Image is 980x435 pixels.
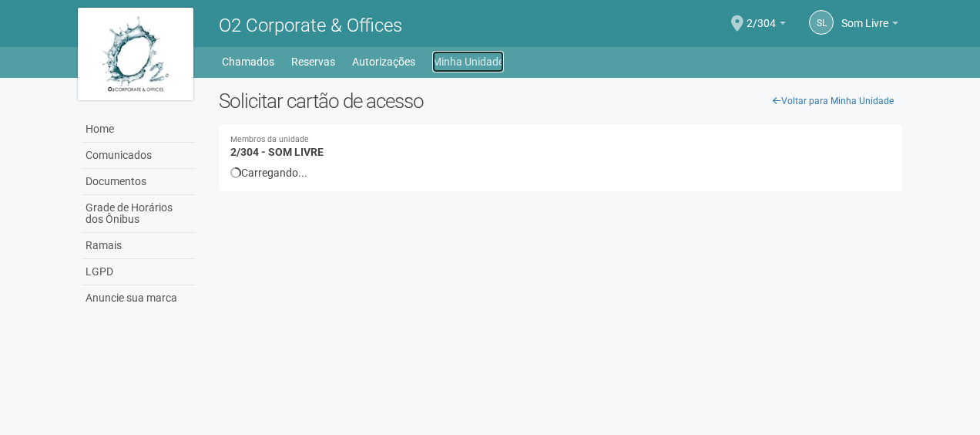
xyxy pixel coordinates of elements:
span: Som Livre [841,2,888,29]
a: Som Livre [841,19,898,32]
a: Ramais [82,233,196,259]
a: Minha Unidade [432,51,504,72]
a: Chamados [222,51,274,72]
a: Grade de Horários dos Ônibus [82,195,196,233]
a: Autorizações [352,51,415,72]
a: Comunicados [82,143,196,169]
a: 2/304 [747,19,786,32]
h4: 2/304 - SOM LIVRE [230,136,891,158]
h2: Solicitar cartão de acesso [219,89,902,113]
span: 2/304 [747,2,776,29]
img: logo.jpg [78,8,193,100]
span: O2 Corporate & Offices [219,15,402,36]
div: Carregando... [230,166,891,180]
a: Reservas [291,51,335,72]
a: Documentos [82,169,196,195]
small: Membros da unidade [230,136,891,144]
a: Anuncie sua marca [82,285,196,311]
a: SL [809,10,834,35]
a: Voltar para Minha Unidade [764,89,902,113]
a: Home [82,116,196,143]
a: LGPD [82,259,196,285]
